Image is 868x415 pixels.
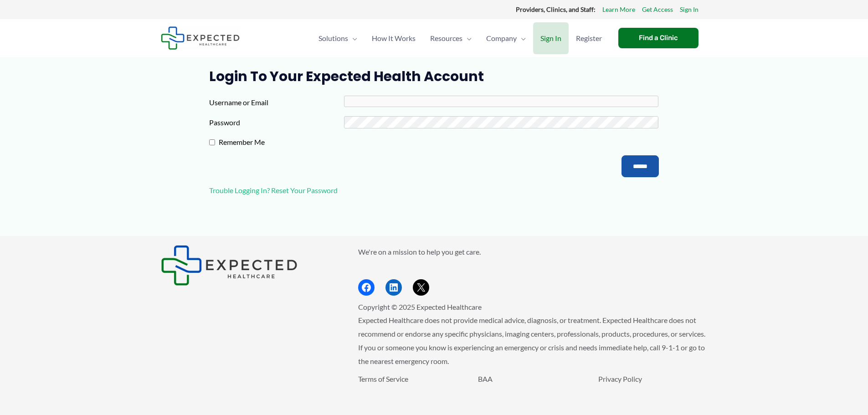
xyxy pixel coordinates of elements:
[358,302,482,311] span: Copyright © 2025 Expected Healthcare
[358,316,705,365] span: Expected Healthcare does not provide medical advice, diagnosis, or treatment. Expected Healthcare...
[486,22,517,54] span: Company
[358,372,708,406] aside: Footer Widget 3
[358,374,408,383] a: Terms of Service
[516,5,596,13] strong: Providers, Clinics, and Staff:
[358,245,708,259] p: We're on a mission to help you get care.
[642,4,673,15] a: Get Access
[478,374,493,383] a: BAA
[423,22,479,54] a: ResourcesMenu Toggle
[348,22,357,54] span: Menu Toggle
[462,22,472,54] span: Menu Toggle
[209,116,344,129] label: Password
[533,22,569,54] a: Sign In
[569,22,609,54] a: Register
[365,22,423,54] a: How It Works
[161,245,335,286] aside: Footer Widget 1
[161,245,298,286] img: Expected Healthcare Logo - side, dark font, small
[372,22,416,54] span: How It Works
[598,374,642,383] a: Privacy Policy
[209,96,344,109] label: Username or Email
[576,22,602,54] span: Register
[517,22,526,54] span: Menu Toggle
[479,22,533,54] a: CompanyMenu Toggle
[209,68,659,85] h1: Login to Your Expected Health Account
[358,245,708,296] aside: Footer Widget 2
[161,26,240,50] img: Expected Healthcare Logo - side, dark font, small
[209,186,338,195] a: Trouble Logging In? Reset Your Password
[311,22,609,54] nav: Primary Site Navigation
[318,22,348,54] span: Solutions
[680,4,699,15] a: Sign In
[430,22,462,54] span: Resources
[215,135,350,149] label: Remember Me
[618,28,699,48] a: Find a Clinic
[311,22,365,54] a: SolutionsMenu Toggle
[602,4,635,15] a: Learn More
[540,22,561,54] span: Sign In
